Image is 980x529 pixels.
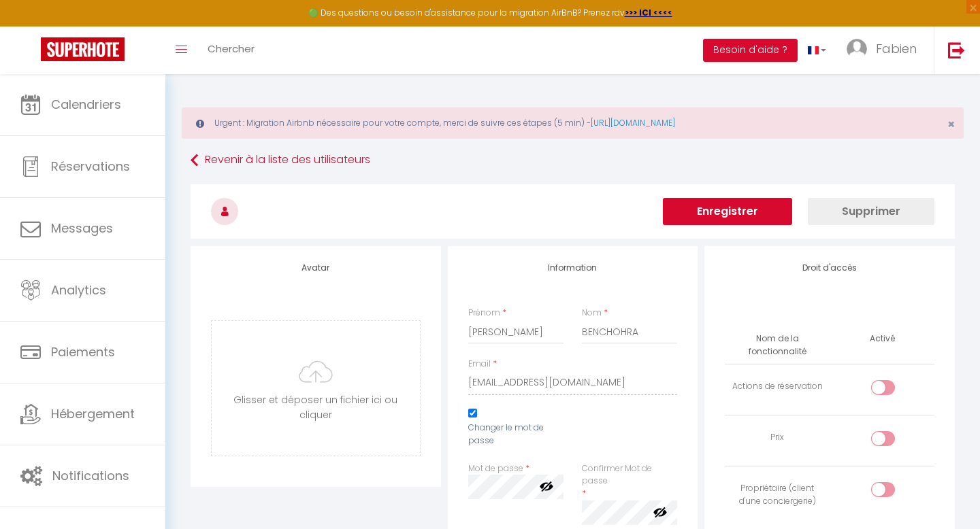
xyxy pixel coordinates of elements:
[730,380,824,393] div: Actions de réservation
[52,467,129,484] span: Notifications
[51,281,106,298] span: Analytics
[51,220,113,237] span: Messages
[725,263,934,273] h4: Droit d'accès
[591,117,675,129] a: [URL][DOMAIN_NAME]
[847,39,867,59] img: ...
[197,27,265,74] a: Chercher
[191,148,955,173] a: Revenir à la liste des utilisateurs
[51,158,130,175] span: Réservations
[582,462,678,488] label: Confirmer Mot de passe
[208,41,255,56] span: Chercher
[876,40,917,57] span: Fabien
[725,327,830,364] th: Nom de la fonctionnalité
[468,422,564,447] label: Changer le mot de passe
[808,198,934,225] button: Supprimer
[41,37,125,61] img: Super Booking
[51,405,135,422] span: Hébergement
[468,263,678,273] h4: Information
[211,263,421,273] h4: Avatar
[703,39,798,62] button: Besoin d'aide ?
[51,343,115,360] span: Paiements
[51,96,121,113] span: Calendriers
[468,358,491,371] label: Email
[663,198,792,225] button: Enregistrer
[730,431,824,444] div: Prix
[582,307,602,320] label: Nom
[468,462,523,475] label: Mot de passe
[948,41,965,58] img: logout
[730,482,824,508] div: Propriétaire (client d'une conciergerie)
[836,27,934,74] a: ... Fabien
[864,327,900,351] th: Activé
[182,107,964,139] div: Urgent : Migration Airbnb nécessaire pour votre compte, merci de suivre ces étapes (5 min) -
[947,116,955,133] span: ×
[468,307,500,320] label: Prénom
[625,7,672,18] a: >>> ICI <<<<
[947,118,955,131] button: Close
